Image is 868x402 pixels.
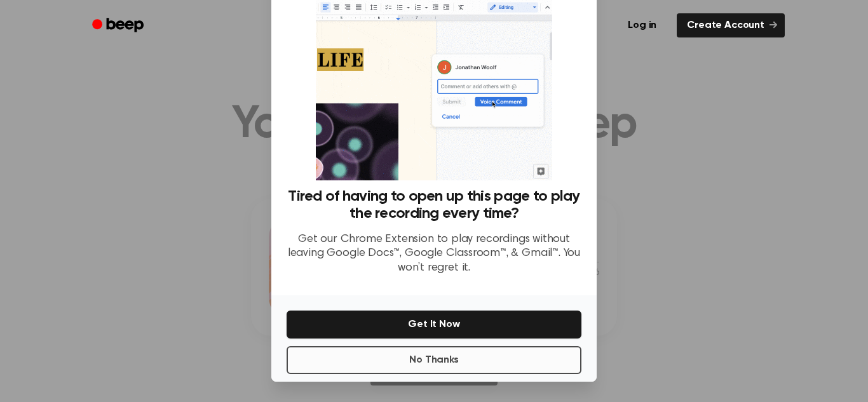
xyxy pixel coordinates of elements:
[287,311,581,338] button: Get It Now
[287,232,581,276] p: Get our Chrome Extension to play recordings without leaving Google Docs™, Google Classroom™, & Gm...
[287,346,581,374] button: No Thanks
[287,188,581,222] h3: Tired of having to open up this page to play the recording every time?
[615,11,669,40] a: Log in
[83,13,155,38] a: Beep
[677,13,785,37] a: Create Account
